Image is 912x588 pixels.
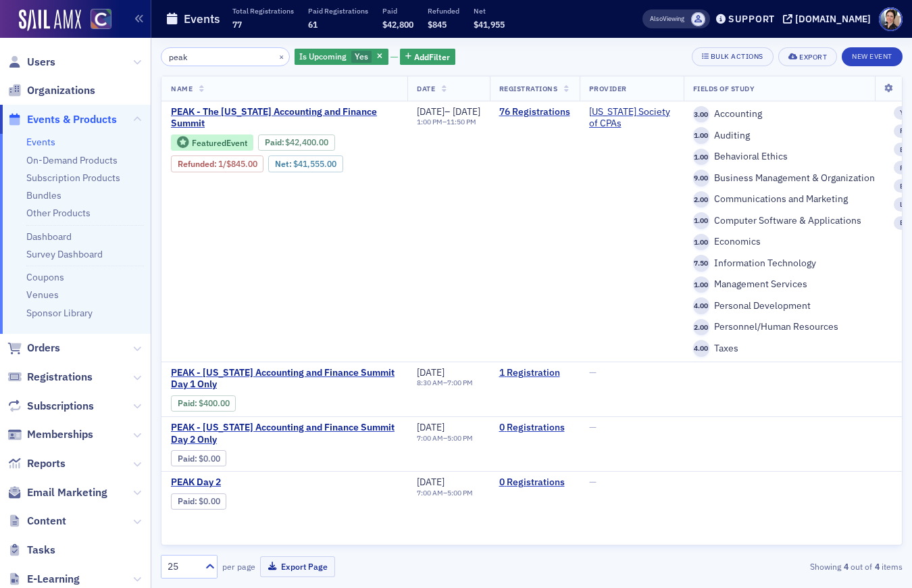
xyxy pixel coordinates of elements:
span: Reports [27,456,66,471]
a: Coupons [26,271,64,283]
span: 1.00 [693,149,710,166]
input: Search… [161,47,290,66]
span: Auditing [709,130,750,142]
span: 4.00 [693,340,710,357]
span: Computer Software & Applications [709,215,861,227]
p: Refunded [428,6,459,16]
a: 1 Registration [499,367,570,379]
span: Colorado Society of CPAs [589,106,674,130]
span: Accounting [709,108,762,120]
a: Registrations [7,370,93,385]
span: 2.00 [693,191,710,208]
a: 0 Registrations [499,476,570,489]
h1: Events [184,11,220,27]
a: [US_STATE] Society of CPAs [589,106,674,130]
a: Users [7,55,55,70]
strong: 4 [872,560,882,572]
p: Net [474,6,505,16]
button: New Event [842,47,903,66]
div: Showing out of items [665,560,903,572]
a: Content [7,514,66,529]
span: 2.00 [693,319,710,336]
span: PEAK - The Colorado Accounting and Finance Summit [171,106,398,130]
span: $0.00 [199,454,220,464]
span: PEAK - Colorado Accounting and Finance Summit Day 1 Only [171,367,398,391]
span: 1.00 [693,127,710,144]
span: Events & Products [27,112,117,127]
span: Tasks [27,543,55,558]
span: $41,555.00 [293,159,336,169]
span: Orders [27,341,60,356]
img: SailAMX [91,9,111,30]
div: – [417,378,473,387]
span: [DATE] [417,421,445,433]
a: PEAK - [US_STATE] Accounting and Finance Summit Day 1 Only [171,367,398,391]
a: PEAK Day 2 [171,476,398,489]
span: Floria Group [691,12,705,26]
button: Bulk Actions [692,47,774,66]
span: PEAK - Colorado Accounting and Finance Summit Day 2 Only [171,422,398,445]
a: Email Marketing [7,485,107,500]
span: Organizations [27,83,95,98]
img: SailAMX [19,9,81,31]
span: $845.00 [226,159,257,169]
time: 11:50 PM [447,117,476,126]
a: PEAK - [US_STATE] Accounting and Finance Summit Day 2 Only [171,422,398,445]
span: E-Learning [27,572,80,587]
div: – [417,489,473,497]
a: On-Demand Products [26,154,118,166]
div: Yes [295,49,388,66]
span: Personal Development [709,300,811,312]
a: Paid [178,496,195,506]
a: 0 Registrations [499,422,570,434]
span: Email Marketing [27,485,107,500]
div: [DOMAIN_NAME] [795,13,871,25]
a: Memberships [7,427,93,442]
span: Business Management & Organization [709,172,875,185]
div: 25 [168,560,197,574]
span: Personnel/Human Resources [709,321,838,333]
span: Yes [355,51,368,62]
a: Orders [7,341,60,356]
span: Subscriptions [27,399,94,414]
time: 7:00 AM [417,488,443,497]
span: 7.50 [693,255,710,272]
span: 1.00 [693,234,710,251]
div: Export [799,53,827,61]
span: 1.00 [693,212,710,229]
span: Management Services [709,278,807,291]
a: Paid [265,137,282,147]
div: Support [728,13,775,25]
button: Export Page [260,556,335,577]
div: Featured Event [171,134,253,151]
span: $845 [428,19,447,30]
button: [DOMAIN_NAME] [783,14,876,24]
a: New Event [842,49,903,62]
p: Total Registrations [232,6,294,16]
div: – [417,118,480,126]
time: 7:00 PM [447,378,473,387]
p: Paid [382,6,413,16]
span: Fields Of Study [693,84,755,93]
strong: 4 [841,560,851,572]
span: — [589,476,597,488]
span: Users [27,55,55,70]
span: [DATE] [417,366,445,378]
a: Organizations [7,83,95,98]
span: Add Filter [414,51,450,63]
span: [DATE] [417,105,445,118]
span: Name [171,84,193,93]
span: $400.00 [199,398,230,408]
span: $41,955 [474,19,505,30]
span: Content [27,514,66,529]
span: : [178,496,199,506]
span: 61 [308,19,318,30]
time: 5:00 PM [447,433,473,443]
span: 77 [232,19,242,30]
a: Bundles [26,189,61,201]
span: Information Technology [709,258,816,270]
span: : [178,398,199,408]
span: 9.00 [693,170,710,187]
